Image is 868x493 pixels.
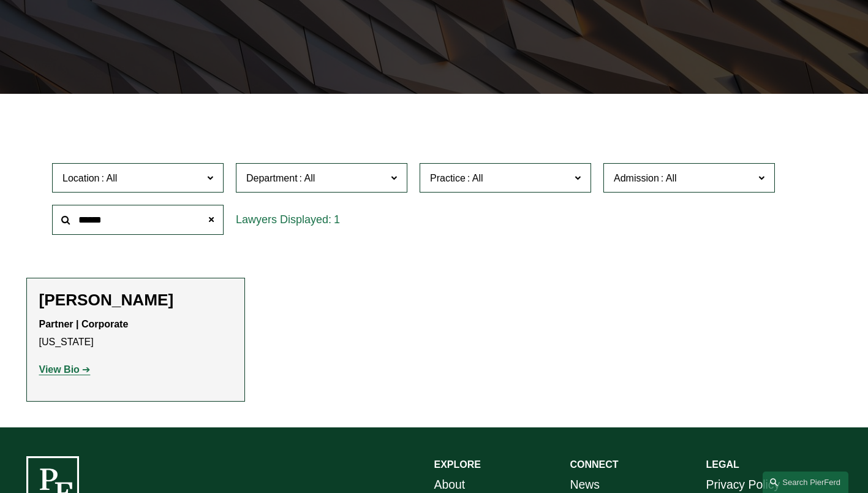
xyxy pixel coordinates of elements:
[334,213,340,226] span: 1
[706,459,739,470] strong: LEGAL
[39,319,129,329] strong: Partner | Corporate
[434,459,481,470] strong: EXPLORE
[39,364,91,375] a: View Bio
[430,173,466,183] span: Practice
[763,472,848,493] a: Search this site
[39,364,80,375] strong: View Bio
[570,459,619,470] strong: CONNECT
[39,316,232,351] p: [US_STATE]
[39,291,232,310] h2: [PERSON_NAME]
[614,173,659,183] span: Admission
[246,173,298,183] span: Department
[62,173,100,183] span: Location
